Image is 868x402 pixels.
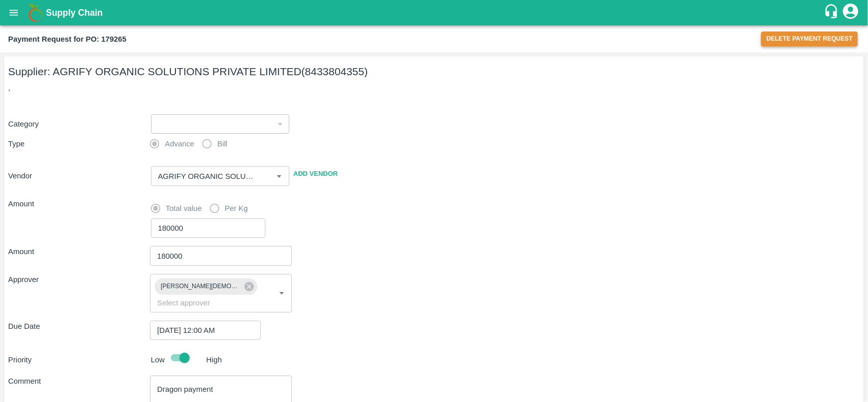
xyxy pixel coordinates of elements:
[8,138,150,149] p: Type
[8,376,150,387] p: Comment
[8,198,147,209] p: Amount
[166,203,202,214] span: Total value
[8,82,860,94] p: ,
[206,354,222,365] p: High
[2,1,25,24] button: open drawer
[8,170,147,181] p: Vendor
[153,296,259,310] input: Select approver
[25,3,46,23] img: logo
[842,2,860,23] div: account of current user
[154,169,257,182] input: Select Vendor
[218,138,228,149] span: Bill
[273,169,286,182] button: Open
[165,138,194,149] span: Advance
[8,65,860,79] h5: Supplier: AGRIFY ORGANIC SOLUTIONS PRIVATE LIMITED (8433804355)
[761,32,858,46] button: Delete Payment Request
[8,118,147,130] p: Category
[151,219,266,238] input: Amount
[155,279,257,295] div: [PERSON_NAME][DEMOGRAPHIC_DATA]
[150,321,254,340] input: Choose date, selected date is Oct 4, 2025
[289,165,342,183] button: Add Vendor
[150,246,292,265] input: Advance amount
[8,246,150,257] p: Amount
[225,203,248,214] span: Per Kg
[155,281,247,292] span: [PERSON_NAME][DEMOGRAPHIC_DATA]
[824,4,842,22] div: customer-support
[275,287,288,300] button: Open
[8,35,127,43] b: Payment Request for PO: 179265
[46,6,824,20] a: Supply Chain
[8,274,150,285] p: Approver
[151,198,256,219] div: payment_amount_type
[8,321,150,332] p: Due Date
[151,354,165,365] p: Low
[8,354,147,365] p: Priority
[46,8,103,18] b: Supply Chain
